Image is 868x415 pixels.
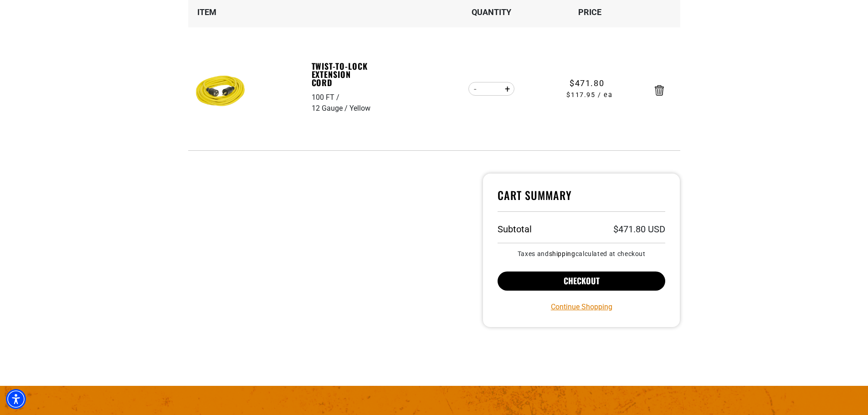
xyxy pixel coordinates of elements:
a: Continue Shopping [551,302,612,313]
div: 100 FT [312,92,341,103]
span: $471.80 [570,77,604,89]
input: Quantity for Twist-to-Lock Extension Cord [483,81,500,97]
h4: Cart Summary [498,188,666,212]
div: Yellow [349,103,370,114]
h3: Subtotal [498,225,532,234]
small: Taxes and calculated at checkout [498,251,666,257]
img: yellow [192,64,249,121]
a: Twist-to-Lock Extension Cord [312,62,375,87]
p: $471.80 USD [613,225,665,234]
button: Checkout [498,272,666,291]
div: 12 Gauge [312,103,349,114]
span: $117.95 / ea [541,90,638,100]
a: Remove Twist-to-Lock Extension Cord - 100 FT / 12 Gauge / Yellow [655,87,664,93]
div: Accessibility Menu [6,389,26,409]
a: shipping [549,250,575,257]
